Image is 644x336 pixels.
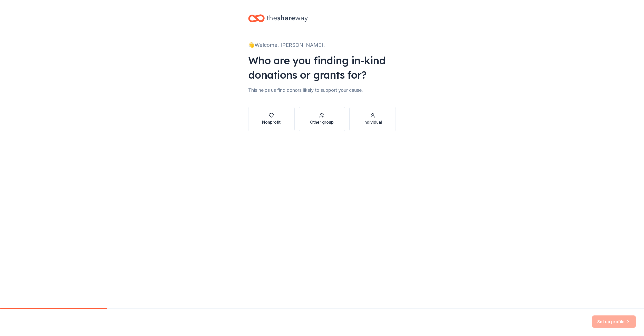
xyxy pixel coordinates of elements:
div: 👋 Welcome, [PERSON_NAME]! [248,41,396,49]
button: Nonprofit [248,107,295,131]
button: Individual [349,107,396,131]
div: Nonprofit [262,119,281,125]
div: This helps us find donors likely to support your cause. [248,86,396,94]
button: Other group [299,107,345,131]
div: Individual [363,119,382,125]
div: Who are you finding in-kind donations or grants for? [248,53,396,82]
div: Other group [310,119,334,125]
